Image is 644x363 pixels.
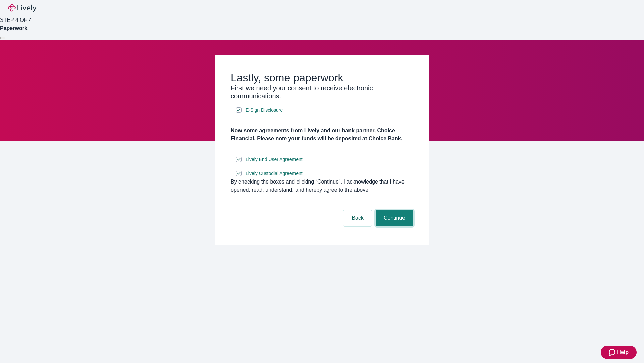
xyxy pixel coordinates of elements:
button: Continue [376,210,413,226]
button: Back [343,210,372,226]
h4: Now some agreements from Lively and our bank partner, Choice Financial. Please note your funds wi... [231,127,413,143]
span: E-Sign Disclosure [246,107,283,114]
svg: Zendesk support icon [609,348,617,356]
h2: Lastly, some paperwork [231,71,413,84]
a: e-sign disclosure document [244,155,304,164]
span: Lively End User Agreement [246,156,303,163]
h3: First we need your consent to receive electronic communications. [231,84,413,100]
a: e-sign disclosure document [244,106,284,114]
div: By checking the boxes and clicking “Continue", I acknowledge that I have opened, read, understand... [231,178,413,194]
span: Help [617,348,629,356]
button: Zendesk support iconHelp [601,346,637,359]
a: e-sign disclosure document [244,169,304,178]
img: Lively [8,4,36,12]
span: Lively Custodial Agreement [246,170,303,177]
